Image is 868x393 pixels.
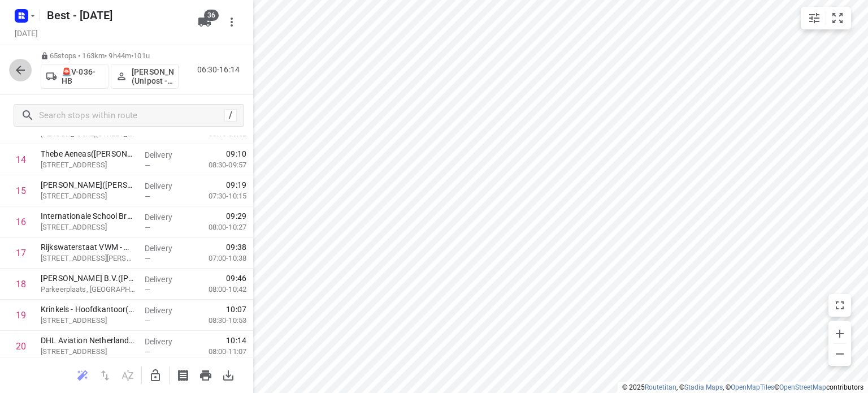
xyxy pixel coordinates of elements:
[801,7,851,29] div: small contained button group
[41,315,136,326] p: [STREET_ADDRESS]
[16,279,26,290] div: 18
[803,7,826,29] button: Map settings
[226,210,246,222] span: 09:29
[145,254,150,263] span: —
[731,383,774,391] a: OpenMapTiles
[197,64,244,76] p: 06:30-16:14
[145,180,186,192] p: Delivery
[111,64,179,89] button: [PERSON_NAME] (Unipost - Best - ZZP)
[41,304,136,315] p: Krinkels - Hoofdkantoor(Alette Vermeulen)
[190,222,246,233] p: 08:00-10:27
[16,248,26,258] div: 17
[42,6,189,24] h5: Rename
[226,179,246,191] span: 09:19
[41,284,136,295] p: Parkeerplaats, [GEOGRAPHIC_DATA]
[145,211,186,223] p: Delivery
[779,383,826,391] a: OpenStreetMap
[41,159,136,171] p: [STREET_ADDRESS]
[224,109,237,122] div: /
[132,67,173,85] p: Mohammed Raed (Unipost - Best - ZZP)
[190,284,246,295] p: 08:00-10:42
[193,11,216,33] button: 36
[226,304,246,315] span: 10:07
[41,191,136,202] p: [STREET_ADDRESS]
[16,310,26,321] div: 19
[190,191,246,202] p: 07:30-10:15
[190,315,246,326] p: 08:30-10:53
[145,243,186,254] p: Delivery
[116,369,139,380] span: Sort by time window
[131,51,133,60] span: •
[41,241,136,253] p: Rijkswaterstaat VWM - Weginspecteurs(Arthur Zijlstra)
[190,346,246,357] p: 08:00-11:07
[145,348,150,356] span: —
[41,346,136,357] p: Rithmeesterpark 13, Breda
[190,253,246,264] p: 07:00-10:38
[145,305,186,316] p: Delivery
[39,107,224,124] input: Search stops within route
[133,51,150,60] span: 101u
[16,341,26,352] div: 20
[41,64,108,89] button: 🚨V-036-HB
[645,383,676,391] a: Routetitan
[226,273,246,284] span: 09:46
[41,273,136,284] p: Carl Zeiss B.V.(Gizelle Franken)
[190,159,246,171] p: 08:30-09:57
[145,336,186,347] p: Delivery
[144,364,167,387] button: Unlock route
[145,223,150,232] span: —
[145,149,186,161] p: Delivery
[145,274,186,285] p: Delivery
[172,369,194,380] span: Print shipping labels
[145,317,150,325] span: —
[71,369,94,380] span: Reoptimize route
[217,369,240,380] span: Download route
[41,210,136,222] p: Internationale School Breda(Jacqueline Benthem)
[41,253,136,264] p: Graaf Engelbertlaan 161, Breda
[684,383,723,391] a: Stadia Maps
[826,7,849,29] button: Fit zoom
[194,369,217,380] span: Print route
[62,67,103,85] p: 🚨V-036-HB
[41,179,136,191] p: Mencia de Mendoza(Roger Somme)
[204,10,219,21] span: 36
[41,222,136,233] p: [STREET_ADDRESS]
[145,286,150,294] span: —
[145,161,150,170] span: —
[622,383,863,391] li: © 2025 , © , © © contributors
[41,335,136,346] p: DHL Aviation Netherlands(Else Steenbergen)
[16,217,26,227] div: 16
[226,148,246,159] span: 09:10
[41,51,179,62] p: 65 stops • 163km • 9h44m
[145,192,150,201] span: —
[10,27,42,40] h5: Project date
[16,185,26,196] div: 15
[16,154,26,165] div: 14
[41,148,136,159] p: Thebe Aeneas(Liesbeth Huijbrechts)
[226,241,246,253] span: 09:38
[226,335,246,346] span: 10:14
[94,369,116,380] span: Reverse route
[220,11,243,33] button: More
